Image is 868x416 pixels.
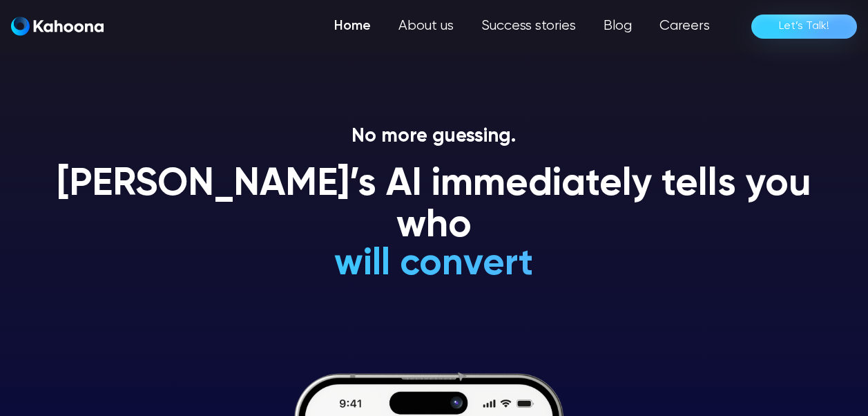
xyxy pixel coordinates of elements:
a: About us [385,12,467,40]
h1: [PERSON_NAME]’s AI immediately tells you who [44,164,824,247]
a: Let’s Talk! [751,15,857,39]
div: Let’s Talk! [779,15,829,37]
img: Kahoona logo white [11,17,104,36]
a: home [11,17,104,37]
a: Home [320,12,385,40]
a: Careers [646,12,724,40]
a: Success stories [467,12,590,40]
p: No more guessing. [44,125,824,149]
h1: will convert [231,244,637,285]
a: Blog [590,12,646,40]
